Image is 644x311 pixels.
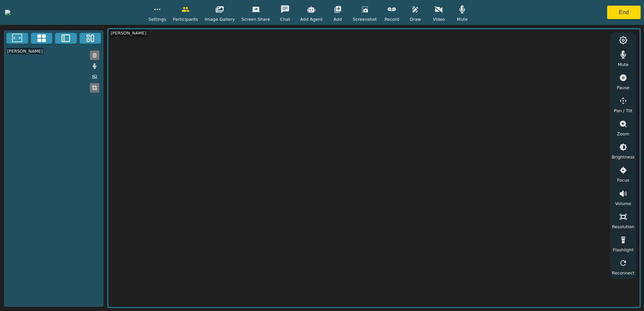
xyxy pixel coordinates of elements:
[617,131,629,137] span: Zoom
[353,16,377,22] span: Screenshot
[617,177,630,183] span: Focus
[149,16,166,22] span: Settings
[280,16,290,22] span: Chat
[433,16,445,22] span: Video
[384,16,399,22] span: Record
[31,33,53,44] button: 4x4
[6,33,28,44] button: Fullscreen
[3,8,12,17] img: logoWhite.png
[55,33,77,44] button: Two Window Medium
[90,72,99,81] button: Picture in Picture
[173,16,198,22] span: Participants
[457,16,468,22] span: Mute
[205,16,235,22] span: Image Gallery
[90,51,99,60] button: Remove Feed
[614,108,632,114] span: Pan / Tilt
[617,84,630,91] span: Pause
[613,247,634,253] span: Flashlight
[90,83,99,92] button: Replace Feed
[612,154,635,160] span: Brightness
[410,16,421,22] span: Draw
[300,16,323,22] span: Add Agent
[90,61,99,71] button: Mute
[618,61,629,68] span: Mute
[612,224,634,230] span: Resolution
[615,200,631,207] span: Volume
[607,6,641,19] button: End
[79,33,101,44] button: Three Window Medium
[6,48,43,54] div: [PERSON_NAME]
[110,30,147,36] div: [PERSON_NAME]
[241,16,270,22] span: Screen Share
[612,270,634,276] span: Reconnect
[333,16,342,22] span: Add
